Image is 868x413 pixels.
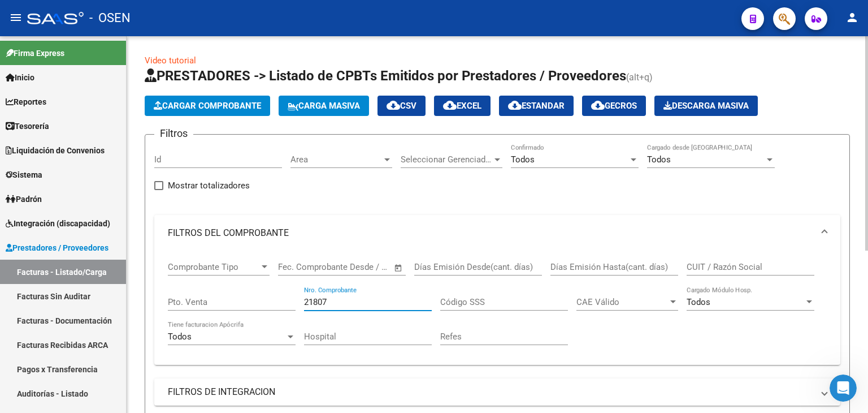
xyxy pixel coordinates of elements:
mat-icon: cloud_download [591,98,605,112]
span: (alt+q) [626,72,653,83]
button: CSV [377,96,426,116]
input: Fecha fin [334,262,389,272]
span: - OSEN [89,6,131,31]
span: Estandar [508,101,565,111]
span: PRESTADORES -> Listado de CPBTs Emitidos por Prestadores / Proveedores [145,68,626,84]
button: Carga Masiva [279,96,369,116]
span: Reportes [6,96,46,108]
h3: Filtros [154,126,193,141]
span: Tesorería [6,120,49,132]
span: Mostrar totalizadores [168,179,250,192]
span: Padrón [6,193,42,205]
span: Inicio [6,71,34,84]
mat-icon: cloud_download [387,98,400,112]
button: Cargar Comprobante [145,96,270,116]
span: Todos [168,332,192,342]
span: Comprobante Tipo [168,262,259,272]
iframe: Intercom live chat [830,375,857,402]
span: Firma Express [6,47,64,59]
app-download-masive: Descarga masiva de comprobantes (adjuntos) [654,96,758,116]
button: Descarga Masiva [654,96,758,116]
span: Integración (discapacidad) [6,217,110,230]
mat-icon: person [845,11,859,24]
span: Descarga Masiva [663,101,749,111]
span: Sistema [6,169,42,181]
span: CAE Válido [576,297,668,307]
span: CSV [387,101,416,111]
span: EXCEL [443,101,481,111]
span: Prestadores / Proveedores [6,242,108,254]
mat-icon: cloud_download [508,98,522,112]
input: Fecha inicio [278,262,324,272]
mat-expansion-panel-header: FILTROS DEL COMPROBANTE [154,215,840,251]
span: Todos [647,154,671,165]
span: Gecros [591,101,637,111]
mat-panel-title: FILTROS DE INTEGRACION [168,386,813,398]
span: Todos [511,154,535,165]
span: Cargar Comprobante [154,101,261,111]
span: Area [290,154,382,165]
span: Seleccionar Gerenciador [401,154,492,165]
mat-expansion-panel-header: FILTROS DE INTEGRACION [154,378,840,406]
span: Liquidación de Convenios [6,144,105,157]
button: Open calendar [392,261,405,274]
div: FILTROS DEL COMPROBANTE [154,251,840,365]
button: Gecros [582,96,646,116]
a: Video tutorial [145,55,196,66]
mat-panel-title: FILTROS DEL COMPROBANTE [168,227,813,239]
button: EXCEL [434,96,491,116]
button: Estandar [499,96,574,116]
mat-icon: menu [9,11,23,24]
span: Carga Masiva [288,101,360,111]
mat-icon: cloud_download [443,98,457,112]
span: Todos [687,297,710,307]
